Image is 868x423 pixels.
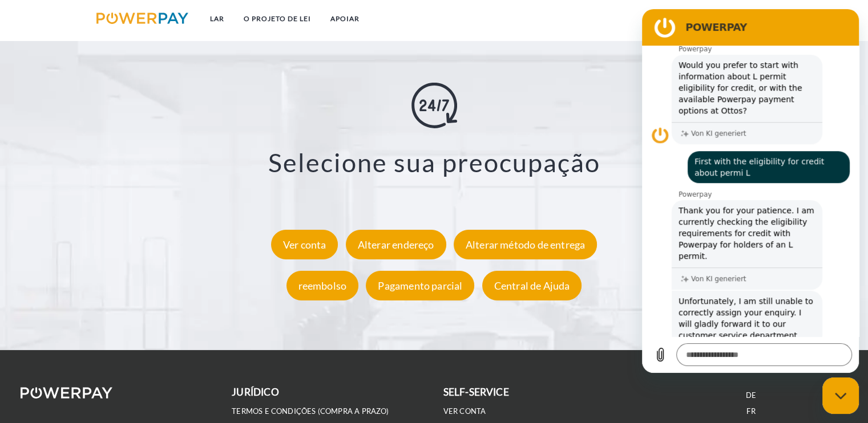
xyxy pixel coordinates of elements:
[96,13,188,24] img: logo-powerpay.svg
[244,14,311,23] font: O PROJETO DE LEI
[443,406,486,416] a: Ver conta
[268,238,341,250] a: Ver conta
[466,238,586,250] font: Alterar método de entrega
[298,279,347,291] font: reembolso
[283,238,326,250] font: Ver conta
[358,238,434,250] font: Alterar endereço
[330,14,360,23] font: APOIAR
[644,9,748,29] a: termos e Condições
[234,9,321,29] a: O PROJETO DE LEI
[343,238,449,250] a: Alterar endereço
[363,279,477,291] a: Pagamento parcial
[746,391,756,400] a: DE
[443,386,509,398] font: self-service
[494,279,570,291] font: Central de Ajuda
[284,279,362,291] a: reembolso
[321,9,369,29] a: APOIAR
[451,238,600,250] a: Alterar método de entrega
[642,9,859,373] iframe: Janela de mensagens
[210,14,224,23] font: Lar
[268,147,600,178] font: Selecione sua preocupação
[746,406,755,416] a: FR
[378,279,462,291] font: Pagamento parcial
[822,377,859,414] iframe: Schaltfläche zum Öffnen des Messaging-Fensters; Konversation läuft
[232,406,389,416] font: Termos e Condições (compra a prazo)
[746,391,756,400] font: DE
[746,406,755,416] font: FR
[232,386,278,398] font: jurídico
[443,406,486,416] font: Ver conta
[479,279,585,291] a: Central de Ajuda
[411,83,457,128] img: online-shopping.svg
[21,387,112,398] img: logo-powerpay-white.svg
[232,406,389,416] a: Termos e Condições (compra a prazo)
[200,9,234,29] a: Lar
